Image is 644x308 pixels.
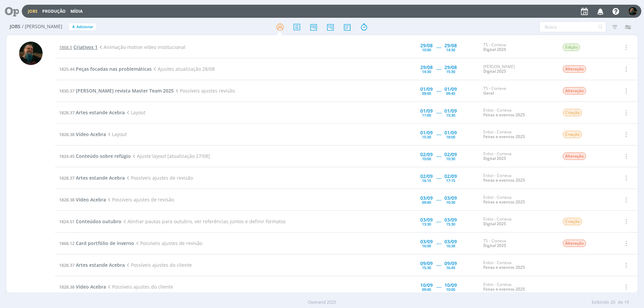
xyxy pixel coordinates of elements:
a: 1828.37Artes estande Acebra [59,109,125,116]
span: 1828.37 [59,175,74,181]
div: 09:00 [422,200,431,204]
div: Enlist - Corteva [483,217,552,227]
div: Enlist - Corteva [483,173,552,183]
span: ----- [436,218,441,225]
div: 16:30 [446,244,455,248]
div: 15:30 [446,113,455,117]
div: 10/09 [420,283,433,288]
button: Jobs [26,9,40,14]
div: 02/09 [444,152,457,157]
div: 13:30 [422,222,431,226]
span: Alinhar pautas para outubro, ver referências juntos e definir formatos [121,218,286,225]
a: 1868.12Card portfólio de inverno [59,240,134,246]
div: 10:30 [446,200,455,204]
div: 18:00 [446,135,455,139]
div: 16:00 [422,244,431,248]
a: 1828.38Vídeo Acebra [59,284,106,290]
div: 10:00 [446,288,455,291]
div: 09:45 [446,91,455,95]
span: + [72,23,75,30]
span: ----- [436,240,441,246]
div: 10/09 [444,283,457,288]
div: 16:45 [446,266,455,269]
span: 1830.37 [59,88,74,94]
img: M [629,7,637,15]
div: 15:30 [446,222,455,226]
span: 20 [610,299,615,306]
div: 14:30 [422,70,431,73]
a: Produção [42,8,66,14]
span: ----- [436,284,441,290]
div: 09:00 [422,288,431,291]
div: TS - Corteva [483,239,552,248]
button: +Adicionar [69,23,96,30]
span: Ajuste layout [atualização 27/08] [131,153,210,159]
a: Digital 2025 [483,47,506,52]
span: Exibindo [592,299,609,306]
span: Artes estande Acebra [76,175,125,181]
a: Feiras e eventos 2025 [483,199,525,205]
span: 1828.37 [59,110,74,116]
a: 1828.37Artes estande Acebra [59,262,125,268]
span: 1828.38 [59,197,74,203]
div: 15:30 [422,266,431,269]
span: Possíveis ajustes revisão [174,87,235,94]
div: Enlist - Corteva [483,282,552,292]
div: Enlist - Corteva [483,260,552,270]
a: 1825.44Peças focadas nas problemáticas [59,66,152,72]
span: Jobs [10,24,20,29]
span: Layout [106,131,127,137]
a: Feiras e eventos 2025 [483,134,525,139]
div: 03/09 [420,218,433,222]
div: Enlist - Corteva [483,195,552,205]
span: Artes estande Acebra [76,109,125,116]
span: Conteúdos outubro [76,218,121,225]
span: Possíveis ajustes de revisão [134,240,202,246]
span: ----- [436,175,441,181]
a: 1868.5Criativos 1 [59,44,98,50]
span: Conteúdo sobre refúgio [76,153,131,159]
span: Peças focadas nas problemáticas [76,66,152,72]
div: 03/09 [444,239,457,244]
a: Feiras e eventos 2025 [483,112,525,118]
div: 03/09 [420,239,433,244]
span: / [PERSON_NAME] [22,24,62,29]
div: 09/09 [444,261,457,266]
a: Digital 2025 [483,156,506,161]
span: 1828.38 [59,131,74,137]
span: Alteração [563,240,586,247]
div: 09/09 [420,261,433,266]
a: Feiras e eventos 2025 [483,264,525,270]
div: 11:00 [422,113,431,117]
a: 1828.38Vídeo Acebra [59,131,106,137]
span: Card portfólio de inverno [76,240,134,246]
span: Criação [563,131,582,138]
a: Jobs [28,8,38,14]
div: 02/09 [420,174,433,179]
div: 02/09 [420,152,433,157]
span: 1825.44 [59,66,74,72]
span: Vídeo Acebra [76,131,106,137]
div: 17:15 [446,179,455,182]
span: Possíveis ajustes do cliente [125,262,192,268]
div: 10:00 [422,157,431,161]
span: Possíveis ajustes do cliente [106,284,173,290]
div: 10:00 [422,48,431,52]
div: 02/09 [444,174,457,179]
button: M [628,5,637,17]
span: ----- [436,44,441,50]
span: ----- [436,196,441,203]
div: 01/09 [420,87,433,91]
div: 01/09 [444,130,457,135]
button: Produção [40,9,68,14]
a: 1828.38Vídeo Acebra [59,196,106,203]
a: 1830.37[PERSON_NAME] revista Master Team 2025 [59,87,174,94]
span: ----- [436,153,441,159]
span: Vídeo Acebra [76,284,106,290]
span: ----- [436,131,441,137]
div: 03/09 [444,218,457,222]
div: Enlist - Corteva [483,130,552,139]
span: 19 [624,299,629,306]
div: 01/09 [420,109,433,113]
span: Alteração [563,87,586,95]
